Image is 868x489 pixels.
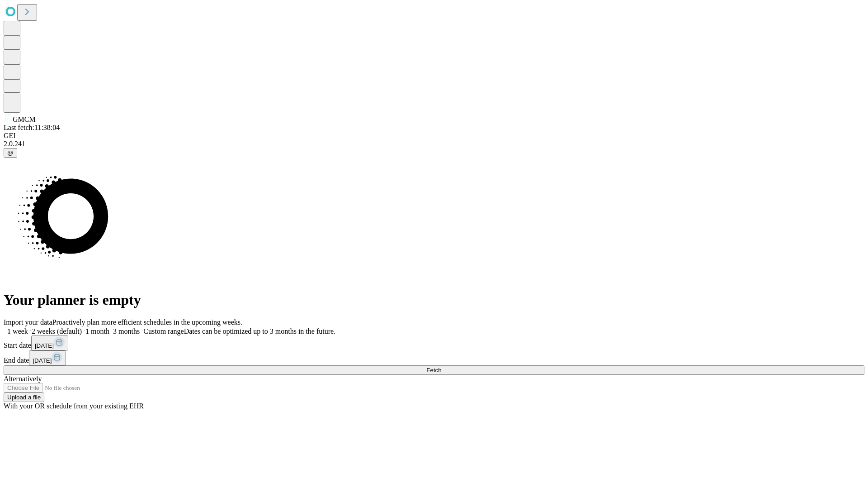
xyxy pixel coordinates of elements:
[113,327,140,335] span: 3 months
[4,148,17,158] button: @
[7,327,28,335] span: 1 week
[4,375,42,383] span: Alternatively
[31,336,68,350] button: [DATE]
[52,318,242,326] span: Proactively plan more efficient schedules in the upcoming weeks.
[33,357,52,364] span: [DATE]
[4,124,60,131] span: Last fetch: 11:38:04
[4,365,864,375] button: Fetch
[32,327,82,335] span: 2 weeks (default)
[29,350,66,365] button: [DATE]
[143,327,184,335] span: Custom range
[13,115,36,123] span: GMCM
[4,292,864,308] h1: Your planner is empty
[426,367,441,374] span: Fetch
[4,140,864,148] div: 2.0.241
[4,350,864,365] div: End date
[4,336,864,350] div: Start date
[4,393,44,402] button: Upload a file
[4,402,144,410] span: With your OR schedule from your existing EHR
[184,327,335,335] span: Dates can be optimized up to 3 months in the future.
[4,318,52,326] span: Import your data
[35,342,54,349] span: [DATE]
[85,327,109,335] span: 1 month
[7,149,14,156] span: @
[4,132,864,140] div: GEI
